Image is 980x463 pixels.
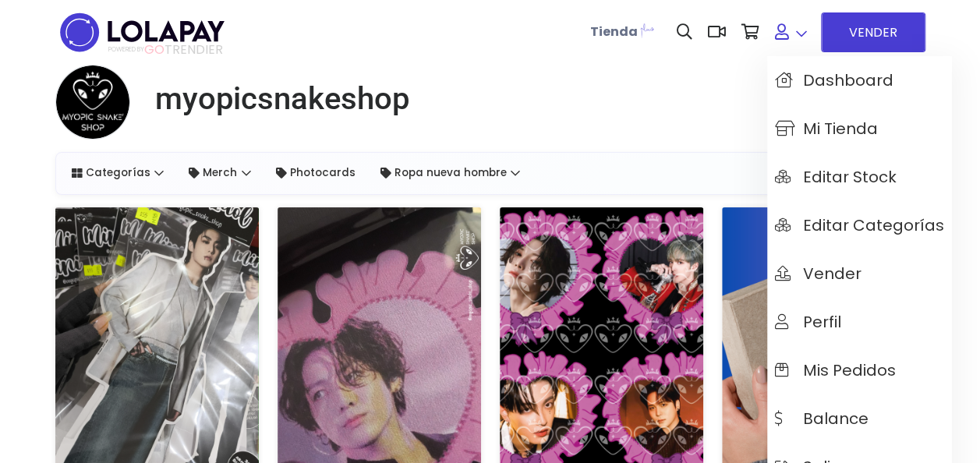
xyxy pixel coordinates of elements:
a: Mis pedidos [767,346,952,394]
a: Mi tienda [767,104,952,153]
span: Perfil [775,313,841,330]
a: VENDER [821,12,925,52]
a: Editar Categorías [767,201,952,249]
span: Mis pedidos [775,362,896,379]
span: TRENDIER [108,43,223,57]
a: Merch [179,159,260,187]
a: Balance [767,394,952,443]
a: Photocards [267,159,365,187]
span: Editar Categorías [775,217,944,234]
span: Editar Stock [775,168,897,186]
a: Dashboard [767,56,952,104]
span: GO [144,41,165,58]
a: myopicsnakeshop [143,80,409,118]
a: Categorías [62,159,174,187]
span: Dashboard [775,72,893,89]
a: Perfil [767,298,952,346]
a: Editar Stock [767,153,952,201]
a: Ropa nueva hombre [371,159,530,187]
span: Vender [775,265,861,282]
span: Mi tienda [775,120,878,137]
img: Lolapay Plus [638,20,656,39]
span: Balance [775,410,869,427]
span: POWERED BY [108,45,144,54]
img: logo [55,8,229,57]
b: Tienda [590,23,638,41]
a: Vender [767,249,952,298]
h1: myopicsnakeshop [155,80,409,118]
